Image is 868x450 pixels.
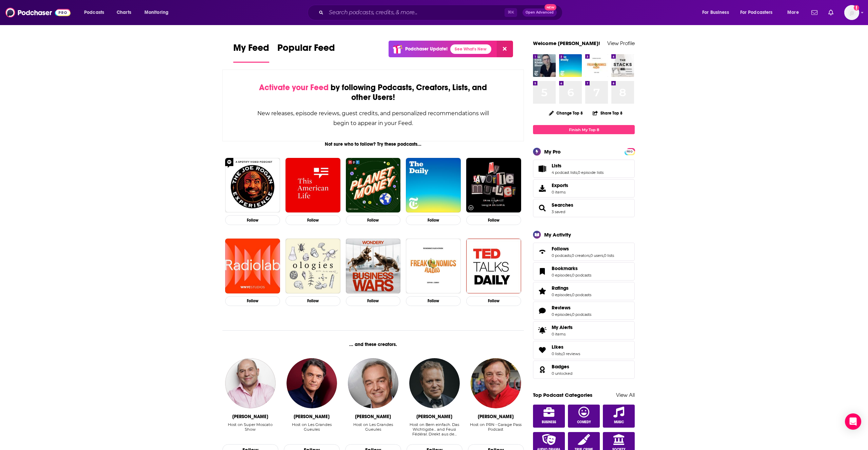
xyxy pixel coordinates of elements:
span: Ratings [552,285,569,291]
a: Ratings [535,286,549,296]
a: Top Podcast Categories [533,392,592,398]
span: , [571,273,572,278]
span: 0 items [552,190,568,195]
button: open menu [697,7,737,18]
span: Logged in as LaurenSWPR [844,5,859,20]
div: Host on Super Moscato Show [222,422,278,432]
button: Change Top 8 [545,109,587,117]
button: Follow [466,296,521,306]
div: Host on PRN - Garage Pass Podcast [468,422,524,437]
div: Host on Les Grandes Gueules [284,422,340,432]
a: TED Talks Daily [466,239,521,293]
img: The Ezra Klein Show [533,54,556,77]
img: Olivier Truchot [348,358,398,408]
span: 0 items [552,332,573,336]
a: Lists [535,164,549,173]
a: Exports [533,179,635,198]
span: More [787,8,799,17]
a: Lists [552,163,604,169]
span: Reviews [552,305,571,311]
span: , [577,170,578,175]
span: My Alerts [535,326,549,335]
a: Music [603,405,635,428]
span: My Alerts [552,324,573,330]
a: 0 episodes [552,292,571,297]
img: The Joe Rogan Experience [225,158,280,213]
button: Follow [406,215,461,225]
a: Bookmarks [552,265,591,271]
a: Alain Marschall [287,358,337,408]
span: Lists [533,160,635,178]
span: Charts [117,8,131,17]
span: Monitoring [144,8,169,17]
div: Host on PRN - Garage Pass Podcast [468,422,524,432]
span: PRO [626,149,634,154]
div: by following Podcasts, Creators, Lists, and other Users! [257,83,490,102]
button: Follow [285,296,340,306]
a: The Daily [406,158,461,213]
a: 0 podcasts [552,253,571,258]
button: Follow [406,296,461,306]
div: Alain Marschall [294,414,330,420]
span: , [562,351,563,356]
div: Host on Les Grandes Gueules [284,422,340,437]
a: 0 podcasts [572,312,591,317]
a: 0 episodes [552,273,571,278]
div: Host on Bern einfach. Das Wichtigste… and Feusi Fédéral. Direkt aus de… [407,422,462,436]
a: Follows [535,247,549,257]
a: Show notifications dropdown [826,7,836,18]
div: Vincent Moscato [232,414,268,420]
span: Badges [552,364,569,370]
img: Ologies with Alie Ward [285,239,340,293]
a: Reviews [535,306,549,315]
div: ... and these creators. [222,342,524,347]
a: The Stacks [611,54,634,77]
a: 0 podcasts [572,273,591,278]
span: Exports [535,184,549,193]
span: , [571,292,572,297]
span: Bookmarks [552,265,578,271]
span: Podcasts [84,8,104,17]
span: Music [614,420,624,424]
span: New [545,4,557,11]
img: Freakonomics Radio [406,239,461,293]
button: open menu [79,7,113,18]
img: The Daily [559,54,582,77]
div: Search podcasts, credits, & more... [314,5,569,20]
button: Follow [225,215,280,225]
a: Radiolab [225,239,280,293]
span: For Podcasters [740,8,773,17]
a: This American Life [285,158,340,213]
span: Popular Feed [277,42,335,58]
button: Follow [346,296,401,306]
span: For Business [702,8,729,17]
span: ⌘ K [505,8,517,17]
span: Open Advanced [526,11,554,14]
a: Searches [552,202,573,208]
a: Comedy [568,405,600,428]
button: open menu [140,7,177,18]
a: Vincent Moscato [225,358,275,408]
button: Follow [466,215,521,225]
a: My Feed [233,42,269,63]
a: 0 lists [552,351,562,356]
span: Likes [552,344,564,350]
a: Follows [552,246,614,252]
div: My Activity [544,231,571,238]
div: Mark Garrow [478,414,514,420]
a: Podchaser - Follow, Share and Rate Podcasts [5,6,71,19]
div: Dominik Feusi [416,414,452,420]
img: Dominik Feusi [409,358,459,408]
a: View Profile [607,40,635,46]
button: Follow [346,215,401,225]
img: Mark Garrow [471,358,521,408]
a: Badges [552,364,572,370]
a: Charts [112,7,135,18]
button: Open AdvancedNew [522,8,557,17]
